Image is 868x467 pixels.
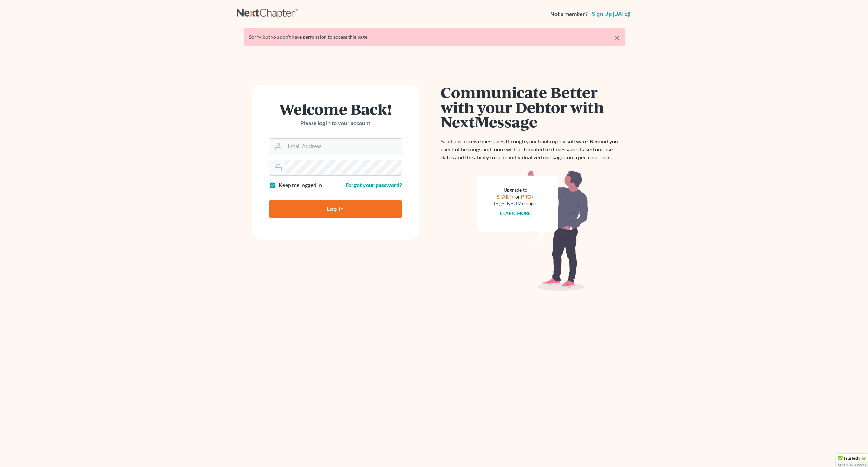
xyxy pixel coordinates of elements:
[550,10,588,18] strong: Not a member?
[279,181,322,189] label: Keep me logged in
[249,34,619,41] div: Sorry, but you don't have permission to access this page
[285,139,402,154] input: Email Address
[477,170,588,291] img: nextmessage_bg-59042aed3d76b12b5cd301f8e5b87938c9018125f34e5fa2b7a6b67550977c72.svg
[345,182,402,188] a: Forgot your password?
[269,102,402,116] h1: Welcome Back!
[494,186,537,193] div: Upgrade to
[269,119,402,127] p: Please log in to your account
[500,210,531,216] a: Learn more
[614,34,619,42] a: ×
[521,194,534,200] a: PRO+
[269,200,402,218] input: Log In
[836,454,868,467] div: TrustedSite Certified
[441,85,625,129] h1: Communicate Better with your Debtor with NextMessage
[494,200,537,207] div: to get NextMessage.
[441,138,625,161] p: Send and receive messages through your bankruptcy software. Remind your client of hearings and mo...
[515,194,520,200] span: or
[497,194,514,200] a: START+
[590,11,632,17] a: Sign up [DATE]!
